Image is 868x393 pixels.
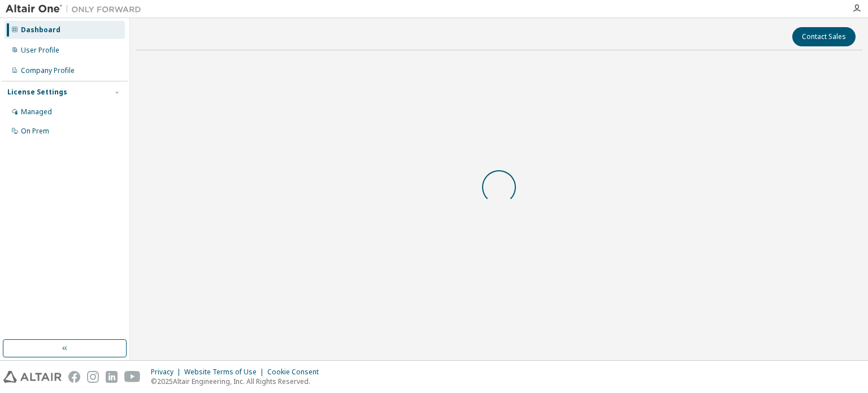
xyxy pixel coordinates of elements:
[184,368,267,377] div: Website Terms of Use
[3,371,62,383] img: altair_logo.svg
[124,371,141,383] img: youtube.svg
[6,3,147,15] img: Altair One
[106,371,118,383] img: linkedin.svg
[21,46,59,55] div: User Profile
[21,66,75,75] div: Company Profile
[792,27,856,46] button: Contact Sales
[21,127,49,136] div: On Prem
[21,107,52,116] div: Managed
[68,371,80,383] img: facebook.svg
[267,368,325,377] div: Cookie Consent
[21,25,60,34] div: Dashboard
[151,377,325,386] p: © 2025 Altair Engineering, Inc. All Rights Reserved.
[87,371,99,383] img: instagram.svg
[151,368,184,377] div: Privacy
[7,88,67,97] div: License Settings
